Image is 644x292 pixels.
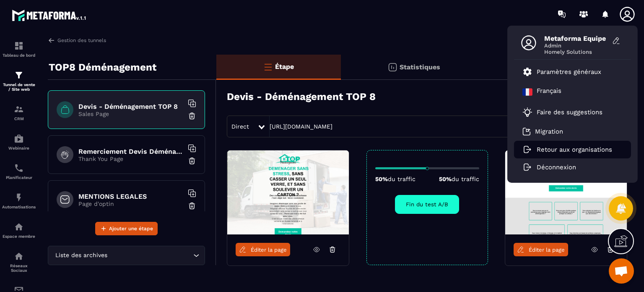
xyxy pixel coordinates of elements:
img: trash [188,202,196,210]
img: social-network [14,251,24,261]
p: Tableau de bord [2,53,36,58]
img: logo [12,8,87,23]
h6: MENTIONS LEGALES [78,192,183,200]
span: Éditer la page [529,247,565,253]
img: formation [14,70,24,80]
span: Ajouter une étape [109,224,153,233]
p: Sales Page [78,110,183,117]
img: trash [188,112,196,120]
p: 50% [375,176,415,182]
a: social-networksocial-networkRéseaux Sociaux [2,245,36,279]
input: Search for option [109,251,191,260]
p: 50% [439,176,479,182]
p: Retour aux organisations [537,146,612,153]
a: Migration [522,127,563,136]
p: Automatisations [2,205,36,209]
span: Éditer la page [251,247,287,253]
p: Thank You Page [78,155,183,162]
p: Faire des suggestions [537,108,602,116]
a: automationsautomationsEspace membre [2,216,36,245]
img: bars-o.4a397970.svg [263,62,273,72]
button: Fin du test A/B [395,195,459,214]
a: schedulerschedulerPlanificateur [2,157,36,186]
img: stats.20deebd0.svg [387,62,397,72]
img: automations [14,192,24,203]
img: formation [14,104,24,114]
a: automationsautomationsWebinaire [2,127,36,157]
p: Tunnel de vente / Site web [2,82,36,92]
a: [URL][DOMAIN_NAME] [270,123,332,130]
span: Metaforma Equipe [544,34,607,42]
p: Planificateur [2,175,36,180]
p: Statistiques [400,63,440,71]
span: Admin [544,42,607,49]
span: Liste des archives [53,251,109,260]
h6: Devis - Déménagement TOP 8 [78,103,183,110]
p: Paramètres généraux [537,68,601,76]
a: Éditer la page [236,243,290,256]
a: formationformationTunnel de vente / Site web [2,64,36,98]
img: formation [14,41,24,51]
img: image [505,150,627,234]
a: formationformationCRM [2,98,36,127]
p: Espace membre [2,234,36,239]
p: Déconnexion [537,163,576,171]
img: automations [14,134,24,144]
a: Ouvrir le chat [609,258,634,284]
p: TOP8 Déménagement [49,59,156,76]
a: automationsautomationsAutomatisations [2,186,36,216]
span: Direct [231,123,249,130]
a: Gestion des tunnels [48,37,106,44]
button: Ajouter une étape [95,222,158,235]
p: Français [537,87,561,97]
p: Migration [535,128,563,135]
img: arrow [48,37,55,44]
p: Page d'optin [78,200,183,207]
img: image [227,150,349,234]
a: Paramètres généraux [522,67,601,77]
a: Éditer la page [514,243,568,256]
span: Homely Solutions [544,49,607,55]
a: Faire des suggestions [522,107,612,117]
p: CRM [2,116,36,121]
span: du traffic [452,176,479,182]
img: automations [14,222,24,232]
a: formationformationTableau de bord [2,34,36,64]
p: Étape [275,63,294,71]
img: trash [188,157,196,165]
h6: Remerciement Devis Déménagement Top 8 [78,147,183,155]
div: Search for option [48,246,205,265]
img: scheduler [14,163,24,173]
h3: Devis - Déménagement TOP 8 [227,91,376,103]
p: Réseaux Sociaux [2,263,36,273]
a: Retour aux organisations [522,146,612,153]
p: Webinaire [2,146,36,150]
span: du traffic [388,176,415,182]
